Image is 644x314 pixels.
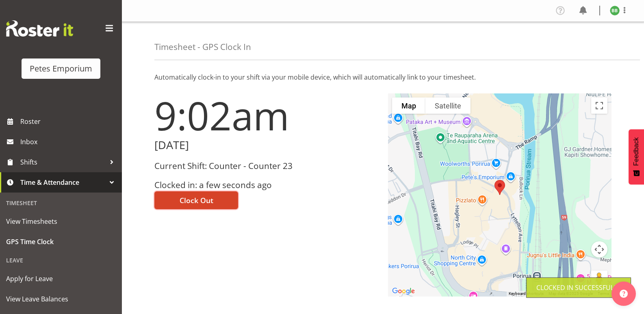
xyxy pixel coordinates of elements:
[6,20,73,37] img: Rosterit website logo
[2,232,120,252] a: GPS Time Clock
[20,115,118,128] span: Roster
[633,137,640,166] span: Feedback
[591,97,607,114] button: Toggle fullscreen view
[154,139,378,152] h2: [DATE]
[154,191,238,209] button: Clock Out
[591,241,607,258] button: Map camera controls
[20,176,106,188] span: Time & Attendance
[2,269,120,289] a: Apply for Leave
[20,156,106,168] span: Shifts
[6,293,116,305] span: View Leave Balances
[6,236,116,248] span: GPS Time Clock
[154,161,378,171] h3: Current Shift: Counter - Counter 23
[536,283,621,292] div: Clocked in Successfully
[2,289,120,309] a: View Leave Balances
[509,291,544,297] button: Keyboard shortcuts
[390,286,417,297] img: Google
[2,211,120,232] a: View Timesheets
[2,252,120,269] div: Leave
[154,180,378,190] h3: Clocked in: a few seconds ago
[30,63,92,75] div: Petes Emporium
[392,97,425,114] button: Show street map
[154,42,251,52] h4: Timesheet - GPS Clock In
[6,273,116,285] span: Apply for Leave
[154,72,611,82] p: Automatically clock-in to your shift via your mobile device, which will automatically link to you...
[425,97,471,114] button: Show satellite imagery
[629,129,644,184] button: Feedback - Show survey
[154,93,378,137] h1: 9:02am
[180,195,213,206] span: Clock Out
[2,195,120,211] div: Timesheet
[591,271,607,287] button: Drag Pegman onto the map to open Street View
[6,215,116,227] span: View Timesheets
[610,6,620,15] img: beena-bist9974.jpg
[20,136,118,148] span: Inbox
[390,286,417,297] a: Open this area in Google Maps (opens a new window)
[620,290,628,298] img: help-xxl-2.png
